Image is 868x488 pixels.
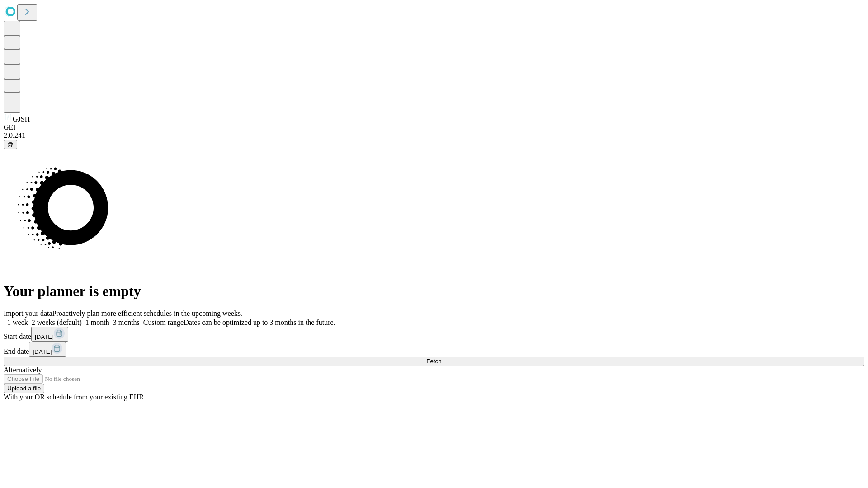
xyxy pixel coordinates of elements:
span: 3 months [113,319,140,326]
span: Proactively plan more efficient schedules in the upcoming weeks. [52,310,242,317]
span: With your OR schedule from your existing EHR [4,393,144,401]
button: Upload a file [4,384,44,393]
h1: Your planner is empty [4,283,864,300]
span: Alternatively [4,366,42,374]
button: [DATE] [29,342,66,357]
button: Fetch [4,357,864,366]
div: GEI [4,123,864,131]
div: 2.0.241 [4,131,864,140]
div: Start date [4,327,864,342]
span: [DATE] [35,333,54,340]
span: [DATE] [33,348,52,355]
span: 2 weeks (default) [32,319,82,326]
button: [DATE] [31,327,68,342]
span: Import your data [4,310,52,317]
span: 1 month [85,319,109,326]
div: End date [4,342,864,357]
span: Fetch [426,358,441,365]
span: GJSH [13,115,30,123]
span: Custom range [143,319,184,326]
span: Dates can be optimized up to 3 months in the future. [184,319,335,326]
span: @ [7,141,14,148]
span: 1 week [7,319,28,326]
button: @ [4,140,17,149]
